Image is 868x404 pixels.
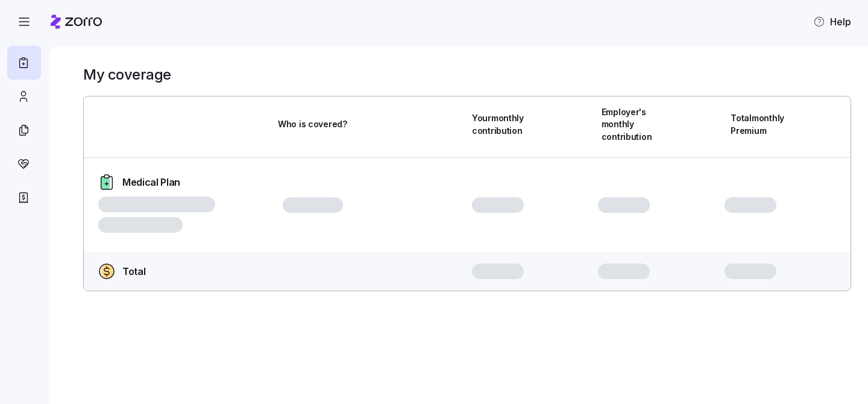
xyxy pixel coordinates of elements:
span: Help [813,14,851,29]
span: Your monthly contribution [472,112,527,137]
button: Help [804,10,861,34]
span: Employer's monthly contribution [602,106,656,143]
span: Medical Plan [122,175,180,190]
span: Total monthly Premium [731,112,785,137]
h1: My coverage [83,65,171,84]
span: Who is covered? [278,118,347,130]
span: Total [122,264,145,279]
